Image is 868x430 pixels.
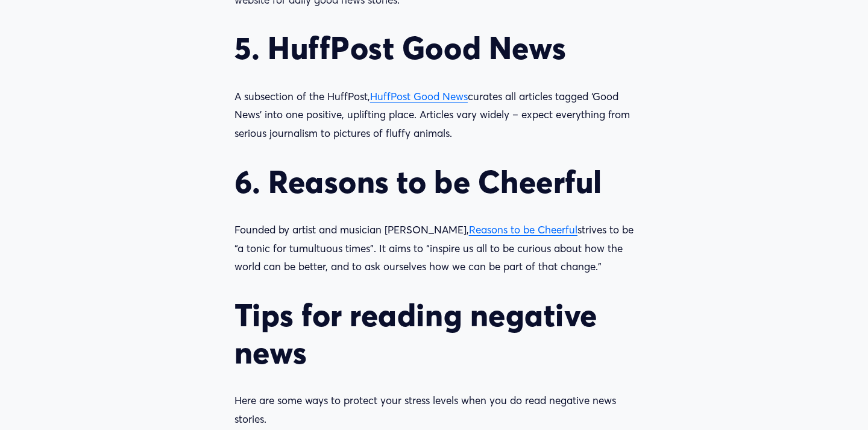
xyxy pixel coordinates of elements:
p: Founded by artist and musician [PERSON_NAME], strives to be “a tonic for tumultuous times”. It ai... [234,221,634,276]
p: A subsection of the HuffPost, curates all articles tagged ‘Good News’ into one positive, upliftin... [234,87,634,143]
a: Reasons to be Cheerful [469,223,577,236]
h2: Tips for reading negative news [234,297,634,371]
a: HuffPost Good News [370,90,468,103]
h2: 5. HuffPost Good News [234,30,634,67]
h2: 6. Reasons to be Cheerful [234,163,634,201]
p: Here are some ways to protect your stress levels when you do read negative news stories. [234,391,634,428]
